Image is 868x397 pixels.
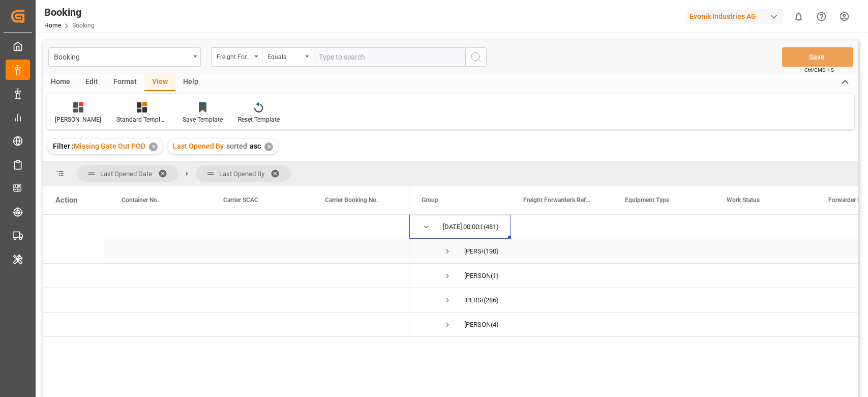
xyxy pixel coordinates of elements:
span: Filter : [53,142,74,150]
div: Format [106,74,144,91]
div: [PERSON_NAME] [464,240,483,263]
div: Booking [54,50,190,63]
button: Evonik Industries AG [685,7,787,26]
span: (4) [491,313,499,336]
button: show 0 new notifications [787,5,810,28]
div: View [144,74,175,91]
span: (481) [484,215,499,239]
div: [PERSON_NAME] [464,313,490,336]
span: Last Opened By [173,142,224,150]
span: Work Status [727,196,760,204]
div: Press SPACE to select this row. [43,288,409,313]
span: Carrier SCAC [223,196,258,204]
div: [PERSON_NAME] [55,115,101,124]
button: open menu [211,47,262,67]
div: Evonik Industries AG [685,9,783,24]
div: Action [55,195,77,205]
span: Carrier Booking No. [325,196,378,204]
div: Reset Template [238,115,280,124]
span: Group [422,196,438,204]
button: open menu [48,47,201,67]
button: search button [465,47,487,67]
input: Type to search [313,47,465,67]
div: Standard Templates [116,115,167,124]
div: Freight Forwarder's Reference No. [217,50,251,62]
span: Missing Gate Out POD [74,142,145,150]
span: (190) [484,240,499,263]
span: asc [250,142,261,150]
div: [PERSON_NAME] [464,289,483,312]
div: Save Template [183,115,223,124]
div: Press SPACE to select this row. [43,313,409,337]
span: Equipment Type [625,196,669,204]
div: Booking [44,5,95,20]
div: [DATE] 00:00:00 [443,215,483,239]
span: Last Opened Date [100,170,152,178]
div: Press SPACE to select this row. [43,215,409,239]
div: ✕ [149,143,158,151]
div: Press SPACE to select this row. [43,239,409,264]
span: (286) [484,289,499,312]
button: open menu [262,47,313,67]
span: Freight Forwarder's Reference No. [523,196,591,204]
span: sorted [226,142,247,150]
div: ✕ [264,143,273,151]
div: Equals [267,50,302,62]
div: [PERSON_NAME] [464,264,490,288]
span: Container No. [122,196,159,204]
span: (1) [491,264,499,288]
span: Last Opened By [219,170,264,178]
div: Help [175,74,206,91]
a: Home [44,22,61,29]
div: Press SPACE to select this row. [43,264,409,288]
span: Ctrl/CMD + S [804,66,834,74]
button: Save [782,47,853,67]
div: Home [43,74,78,91]
div: Edit [78,74,106,91]
button: Help Center [810,5,833,28]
